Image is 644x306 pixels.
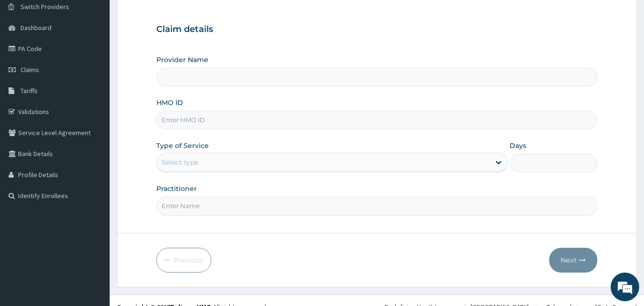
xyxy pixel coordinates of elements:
[156,184,197,193] label: Practitioner
[156,197,598,215] input: Enter Name
[156,111,598,129] input: Enter HMO ID
[162,158,198,167] div: Select type
[20,2,69,11] span: Switch Providers
[156,248,211,273] button: Previous
[20,86,38,95] span: Tariffs
[20,23,51,32] span: Dashboard
[156,141,209,150] label: Type of Service
[549,248,597,273] button: Next
[510,141,526,150] label: Days
[20,65,39,74] span: Claims
[156,98,183,107] label: HMO ID
[156,55,208,64] label: Provider Name
[156,24,598,35] h3: Claim details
